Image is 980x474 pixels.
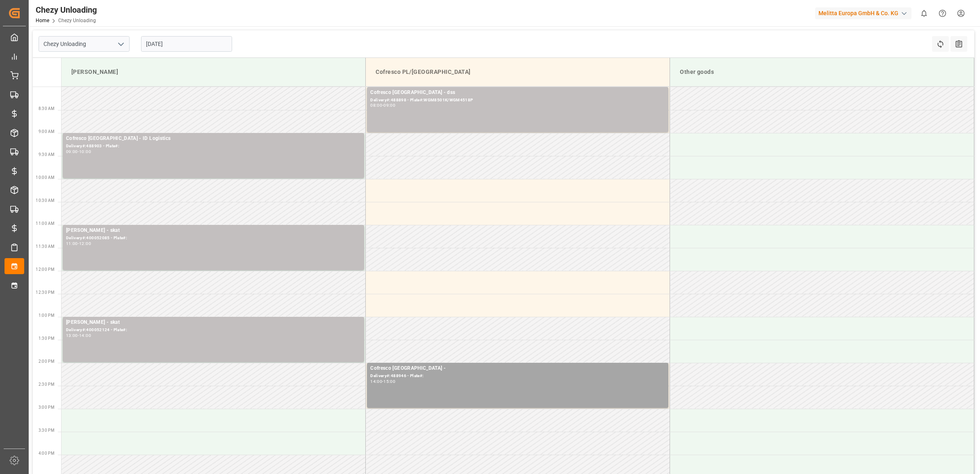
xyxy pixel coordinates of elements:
[66,318,361,327] div: [PERSON_NAME] - skat
[78,150,79,153] div: -
[36,4,97,16] div: Chezy Unloading
[36,221,55,226] span: 11:00 AM
[36,18,49,23] a: Home
[141,36,232,52] input: DD.MM.YYYY
[383,380,395,383] div: 15:00
[39,129,55,134] span: 9:00 AM
[36,198,55,203] span: 10:30 AM
[66,150,78,153] div: 09:00
[79,242,91,245] div: 12:00
[36,290,55,295] span: 12:30 PM
[933,4,952,23] button: Help Center
[382,103,383,107] div: -
[36,175,55,180] span: 10:00 AM
[39,405,55,410] span: 3:00 PM
[382,380,383,383] div: -
[66,327,361,334] div: Delivery#:400052124 - Plate#:
[66,227,361,235] div: [PERSON_NAME] - skat
[815,5,915,21] button: Melitta Europa GmbH & Co. KG
[370,89,665,97] div: Cofresco [GEOGRAPHIC_DATA] - dss
[66,334,78,337] div: 13:00
[677,64,967,80] div: Other goods
[36,267,55,272] span: 12:00 PM
[370,103,382,107] div: 08:00
[370,380,382,383] div: 14:00
[39,428,55,433] span: 3:30 PM
[39,106,55,111] span: 8:30 AM
[370,373,665,380] div: Delivery#:488946 - Plate#:
[66,235,361,242] div: Delivery#:400052085 - Plate#:
[915,4,933,23] button: show 0 new notifications
[383,103,395,107] div: 09:00
[370,97,665,104] div: Delivery#:488898 - Plate#:WGM8501K/WGM4518P
[39,36,130,52] input: Type to search/select
[78,334,79,337] div: -
[66,143,361,150] div: Delivery#:488903 - Plate#:
[79,334,91,337] div: 14:00
[39,382,55,387] span: 2:30 PM
[79,150,91,153] div: 10:00
[370,364,665,373] div: Cofresco [GEOGRAPHIC_DATA] -
[39,313,55,318] span: 1:00 PM
[66,135,361,143] div: Cofresco [GEOGRAPHIC_DATA] - ID Logistics
[114,38,127,50] button: open menu
[39,359,55,364] span: 2:00 PM
[39,336,55,341] span: 1:30 PM
[36,244,55,249] span: 11:30 AM
[68,64,359,80] div: [PERSON_NAME]
[78,242,79,245] div: -
[815,7,912,19] div: Melitta Europa GmbH & Co. KG
[39,451,55,456] span: 4:00 PM
[39,152,55,157] span: 9:30 AM
[372,64,663,80] div: Cofresco PL/[GEOGRAPHIC_DATA]
[66,242,78,245] div: 11:00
